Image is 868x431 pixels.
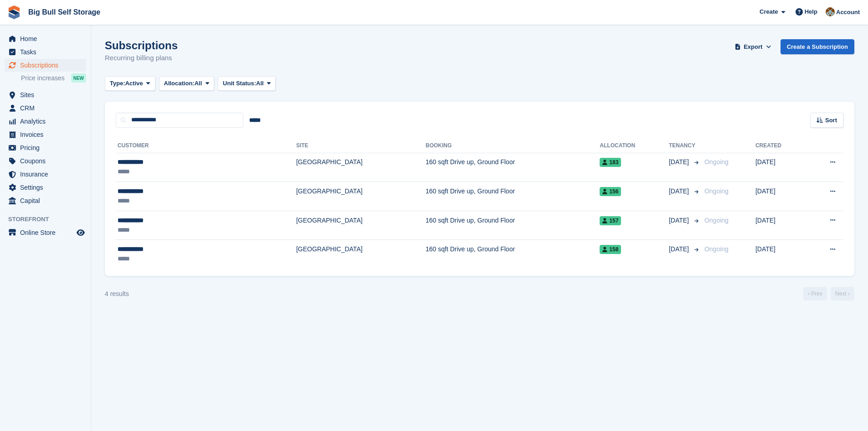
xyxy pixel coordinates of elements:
th: Allocation [600,139,669,153]
span: 157 [600,216,621,225]
a: menu [5,59,86,72]
button: Type: Active [105,76,155,91]
button: Export [733,39,773,54]
a: menu [5,141,86,154]
td: [GEOGRAPHIC_DATA] [296,153,426,182]
a: menu [5,226,86,239]
a: menu [5,155,86,167]
span: Sites [20,88,75,101]
h1: Subscriptions [105,39,178,52]
span: [DATE] [669,216,691,225]
td: [DATE] [755,153,806,182]
button: Allocation: All [159,76,215,91]
span: Pricing [20,141,75,154]
span: Coupons [20,155,75,167]
td: [DATE] [755,182,806,211]
span: Storefront [8,215,91,224]
a: menu [5,128,86,141]
span: Create [760,7,778,16]
td: [GEOGRAPHIC_DATA] [296,211,426,240]
a: menu [5,102,86,114]
span: Ongoing [704,158,729,166]
th: Customer [116,139,296,153]
a: Next [831,287,854,301]
span: Allocation: [164,79,195,88]
span: 158 [600,245,621,254]
a: Previous [803,287,827,301]
th: Site [296,139,426,153]
span: [DATE] [669,244,691,254]
span: Ongoing [704,187,729,195]
th: Booking [426,139,600,153]
span: Type: [110,79,125,88]
a: menu [5,168,86,181]
a: menu [5,88,86,101]
span: Sort [825,116,837,125]
span: Tasks [20,46,75,58]
td: [DATE] [755,240,806,269]
img: Mike Llewellen Palmer [826,7,835,16]
td: [GEOGRAPHIC_DATA] [296,240,426,269]
span: All [195,79,202,88]
p: Recurring billing plans [105,53,178,63]
span: Insurance [20,168,75,181]
td: [GEOGRAPHIC_DATA] [296,182,426,211]
a: Price increases NEW [21,73,86,83]
span: 156 [600,187,621,196]
nav: Page [801,287,856,301]
span: Ongoing [704,217,729,224]
td: [DATE] [755,211,806,240]
th: Tenancy [669,139,701,153]
td: 160 sqft Drive up, Ground Floor [426,153,600,182]
th: Created [755,139,806,153]
a: Create a Subscription [781,39,854,54]
td: 160 sqft Drive up, Ground Floor [426,240,600,269]
span: Price increases [21,74,65,83]
span: [DATE] [669,187,691,196]
span: Ongoing [704,245,729,253]
span: All [256,79,264,88]
td: 160 sqft Drive up, Ground Floor [426,182,600,211]
span: Online Store [20,226,75,239]
div: 4 results [105,289,129,299]
a: menu [5,181,86,194]
a: Big Bull Self Storage [25,5,104,20]
span: Analytics [20,115,75,128]
span: Capital [20,194,75,207]
span: Subscriptions [20,59,75,72]
span: Active [125,79,143,88]
span: 183 [600,158,621,167]
a: menu [5,46,86,58]
a: menu [5,32,86,45]
button: Unit Status: All [218,76,276,91]
span: Help [805,7,817,16]
a: menu [5,115,86,128]
span: Account [836,8,860,17]
img: stora-icon-8386f47178a22dfd0bd8f6a31ec36ba5ce8667c1dd55bd0f319d3a0aa187defe.svg [7,5,21,19]
span: Invoices [20,128,75,141]
div: NEW [71,73,86,83]
span: Unit Status: [223,79,256,88]
span: Export [744,42,762,52]
a: Preview store [75,227,86,238]
span: Home [20,32,75,45]
td: 160 sqft Drive up, Ground Floor [426,211,600,240]
span: [DATE] [669,157,691,167]
a: menu [5,194,86,207]
span: CRM [20,102,75,114]
span: Settings [20,181,75,194]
